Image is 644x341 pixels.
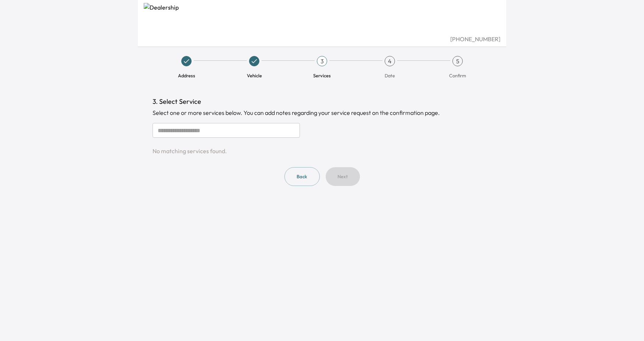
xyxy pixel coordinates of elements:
div: 5 [452,56,463,66]
button: Back [284,167,320,186]
span: Address [178,72,195,79]
span: Date [385,72,395,79]
div: [PHONE_NUMBER] [144,35,500,43]
span: Vehicle [247,72,262,79]
span: Services [313,72,331,79]
div: 3 [317,56,327,66]
div: 4 [385,56,395,66]
img: Dealership [144,3,500,35]
div: No matching services found. [153,147,491,155]
div: Select one or more services below. You can add notes regarding your service request on the confir... [153,108,491,117]
h1: 3. Select Service [153,96,491,107]
span: Confirm [449,72,466,79]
